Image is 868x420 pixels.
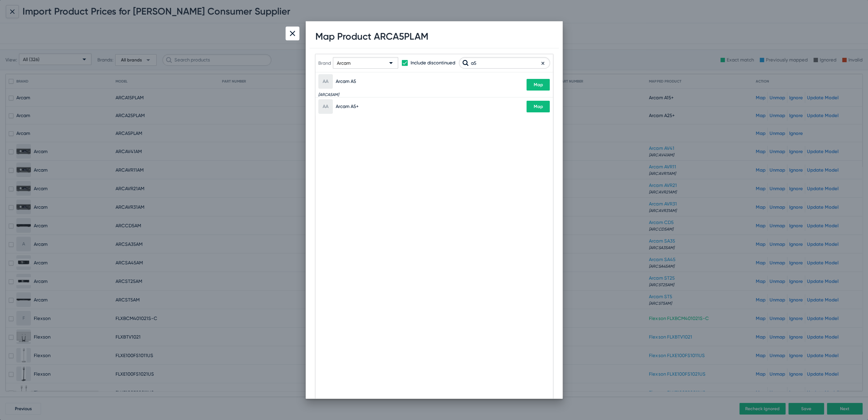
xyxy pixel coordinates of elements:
span: Brand [318,60,331,66]
span: Arcam A5 [336,79,356,84]
button: Map [526,79,550,91]
button: Map [526,101,550,112]
input: Search products [459,57,550,69]
span: Map [533,104,543,109]
span: Arcam [337,60,351,66]
span: AA [323,99,328,114]
img: close.svg [290,31,295,36]
span: Arcam A5+ [336,104,359,109]
span: [ARCA5AM] [318,92,339,97]
span: Map [533,82,543,87]
span: AA [323,74,328,89]
h1: Map Product ARCA5PLAM [315,31,428,42]
span: Include discontinued [411,59,455,67]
